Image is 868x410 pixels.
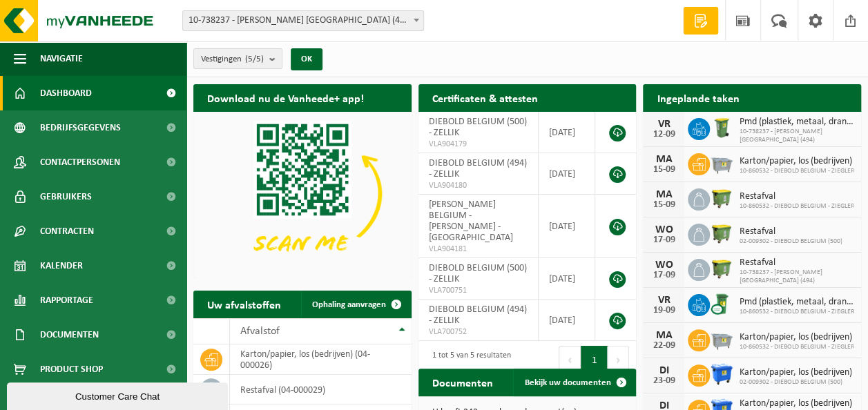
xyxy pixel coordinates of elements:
[429,304,527,326] span: DIEBOLD BELGIUM (494) - ZELLIK
[650,365,677,376] div: DI
[40,145,120,179] span: Contactpersonen
[7,380,231,410] iframe: chat widget
[312,300,386,309] span: Ophaling aanvragen
[539,300,595,341] td: [DATE]
[739,191,853,202] span: Restafval
[559,346,581,373] button: Previous
[739,226,842,237] span: Restafval
[710,186,733,210] img: WB-1100-HPE-GN-50
[650,165,677,175] div: 15-09
[739,128,854,144] span: 10-738237 - [PERSON_NAME] [GEOGRAPHIC_DATA] (494)
[650,330,677,341] div: MA
[710,362,733,386] img: WB-1100-HPE-BE-01
[650,260,677,271] div: WO
[710,257,733,280] img: WB-1100-HPE-GN-50
[650,235,677,245] div: 17-09
[429,139,528,150] span: VLA904179
[650,200,677,210] div: 15-09
[739,156,853,167] span: Karton/papier, los (bedrijven)
[230,375,412,404] td: restafval (04-000029)
[710,222,733,245] img: WB-1100-HPE-GN-50
[429,180,528,191] span: VLA904180
[418,369,507,396] h2: Documenten
[40,179,92,214] span: Gebruikers
[245,55,264,64] count: (5/5)
[429,285,528,296] span: VLA700751
[710,116,733,139] img: WB-0240-HPE-GN-50
[291,48,322,70] button: OK
[650,224,677,235] div: WO
[539,112,595,153] td: [DATE]
[40,318,99,352] span: Documenten
[182,10,424,31] span: 10-738237 - DIEBOLD BELGIUM (494) - ZELLIK
[40,110,121,145] span: Bedrijfsgegevens
[193,48,282,69] button: Vestigingen(5/5)
[40,41,83,76] span: Navigatie
[739,343,853,351] span: 10-860532 - DIEBOLD BELGIUM - ZIEGLER
[425,344,511,375] div: 1 tot 5 van 5 resultaten
[650,189,677,200] div: MA
[739,332,853,343] span: Karton/papier, los (bedrijven)
[429,158,527,179] span: DIEBOLD BELGIUM (494) - ZELLIK
[429,199,513,243] span: [PERSON_NAME] BELGIUM - [PERSON_NAME] - [GEOGRAPHIC_DATA]
[650,119,677,130] div: VR
[739,117,854,128] span: Pmd (plastiek, metaal, drankkartons) (bedrijven)
[40,283,93,318] span: Rapportage
[40,76,92,110] span: Dashboard
[581,346,608,373] button: 1
[524,378,610,387] span: Bekijk uw documenten
[301,291,410,318] a: Ophaling aanvragen
[739,202,853,211] span: 10-860532 - DIEBOLD BELGIUM - ZIEGLER
[643,84,753,111] h2: Ingeplande taken
[429,117,527,138] span: DIEBOLD BELGIUM (500) - ZELLIK
[650,376,677,386] div: 23-09
[201,49,264,70] span: Vestigingen
[193,112,412,275] img: Download de VHEPlus App
[513,369,635,396] a: Bekijk uw documenten
[183,11,423,30] span: 10-738237 - DIEBOLD BELGIUM (494) - ZELLIK
[739,378,851,387] span: 02-009302 - DIEBOLD BELGIUM (500)
[429,326,528,338] span: VLA700752
[193,84,378,111] h2: Download nu de Vanheede+ app!
[650,306,677,315] div: 19-09
[710,292,733,315] img: WB-0240-CU
[710,327,733,351] img: WB-2500-GAL-GY-01
[40,214,94,248] span: Contracten
[650,295,677,306] div: VR
[739,398,854,409] span: Karton/papier, los (bedrijven)
[650,341,677,351] div: 22-09
[739,167,853,175] span: 10-860532 - DIEBOLD BELGIUM - ZIEGLER
[650,271,677,280] div: 17-09
[539,195,595,258] td: [DATE]
[240,326,280,337] span: Afvalstof
[739,257,854,269] span: Restafval
[650,130,677,139] div: 12-09
[193,291,295,318] h2: Uw afvalstoffen
[739,367,851,378] span: Karton/papier, los (bedrijven)
[739,237,842,246] span: 02-009302 - DIEBOLD BELGIUM (500)
[230,344,412,375] td: karton/papier, los (bedrijven) (04-000026)
[429,244,528,255] span: VLA904181
[539,258,595,300] td: [DATE]
[40,248,83,283] span: Kalender
[608,346,629,373] button: Next
[739,308,854,316] span: 10-860532 - DIEBOLD BELGIUM - ZIEGLER
[418,84,552,111] h2: Certificaten & attesten
[429,263,527,284] span: DIEBOLD BELGIUM (500) - ZELLIK
[539,153,595,195] td: [DATE]
[739,297,854,308] span: Pmd (plastiek, metaal, drankkartons) (bedrijven)
[710,151,733,175] img: WB-2500-GAL-GY-01
[650,154,677,165] div: MA
[40,352,103,387] span: Product Shop
[739,269,854,285] span: 10-738237 - [PERSON_NAME] [GEOGRAPHIC_DATA] (494)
